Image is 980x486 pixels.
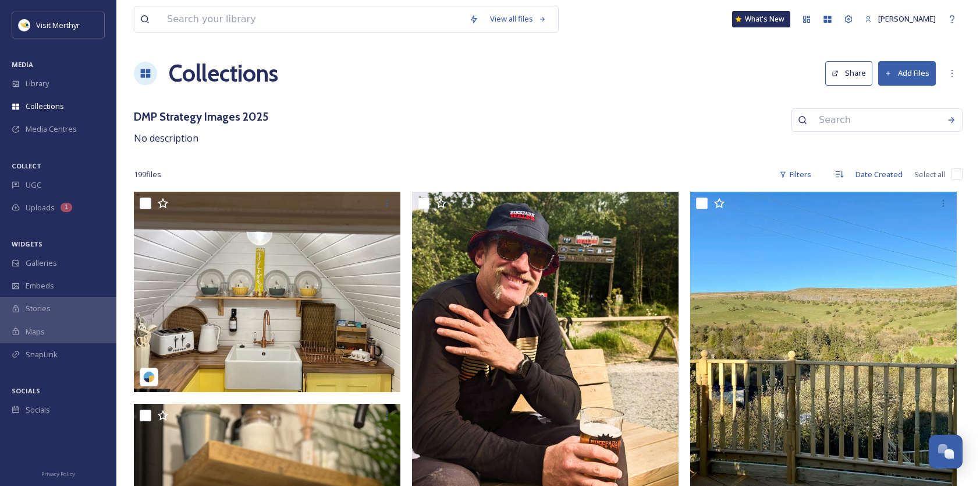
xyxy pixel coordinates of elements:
span: Collections [26,101,64,112]
img: thepencerrigcollection-18085553995736172.jpg [134,192,400,392]
span: SnapLink [26,349,58,360]
button: Share [825,61,872,85]
span: Maps [26,326,45,337]
span: [PERSON_NAME] [878,13,936,24]
div: 1 [61,203,72,212]
h3: DMP Strategy Images 2025 [134,108,268,125]
span: Embeds [26,280,54,291]
a: Collections [169,56,278,91]
span: Visit Merthyr [36,20,80,30]
span: Select all [914,169,945,180]
span: Stories [26,303,51,314]
img: download.jpeg [19,19,30,31]
span: WIDGETS [12,240,42,248]
span: Library [26,78,49,89]
span: Media Centres [26,124,77,135]
a: What's New [732,11,790,27]
button: Open Chat [929,435,963,469]
a: View all files [484,8,552,30]
img: snapsea-logo.png [143,371,155,383]
span: UGC [26,179,41,191]
div: Date Created [850,163,908,186]
span: 199 file s [134,169,161,180]
div: Filters [773,163,817,186]
a: Privacy Policy [41,466,75,480]
span: SOCIALS [12,386,40,395]
span: Socials [26,404,50,415]
span: Privacy Policy [41,470,75,478]
button: Add Files [878,61,936,85]
a: [PERSON_NAME] [859,8,942,30]
span: No description [134,132,198,145]
span: Uploads [26,202,55,213]
input: Search your library [161,6,463,32]
input: Search [813,107,941,133]
span: Galleries [26,258,57,269]
span: MEDIA [12,60,33,69]
span: COLLECT [12,161,41,170]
